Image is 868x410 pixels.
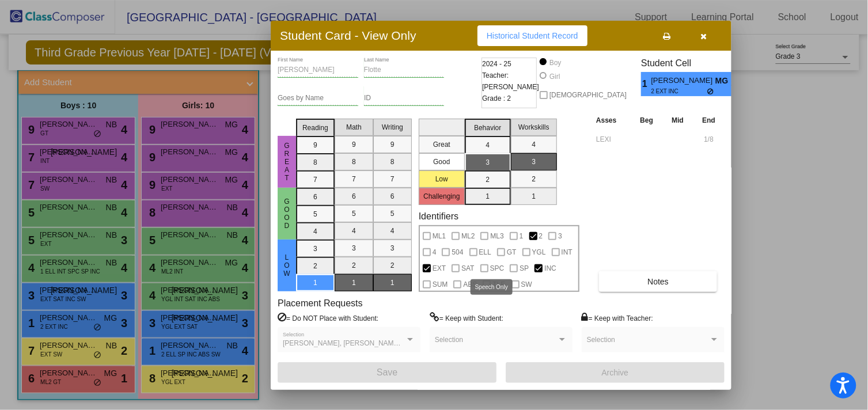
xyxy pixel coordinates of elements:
[651,87,707,96] span: 2 EXT INC
[487,31,578,40] span: Historical Student Record
[549,58,562,68] div: Boy
[433,245,437,259] span: 4
[544,261,556,275] span: INC
[278,298,363,309] label: Placement Requests
[461,229,475,243] span: ML2
[647,277,669,286] span: Notes
[433,278,448,291] span: SUM
[641,77,651,91] span: 1
[731,77,741,91] span: 3
[479,245,491,259] span: ELL
[539,229,543,243] span: 2
[641,58,741,69] h3: Student Cell
[506,362,725,383] button: Archive
[520,229,524,243] span: 1
[558,229,562,243] span: 3
[651,75,715,87] span: [PERSON_NAME]
[693,114,725,127] th: End
[278,312,378,324] label: = Do NOT Place with Student:
[490,261,505,275] span: SPC
[433,261,446,275] span: EXT
[278,362,496,383] button: Save
[562,245,573,259] span: INT
[463,278,477,291] span: ABS
[520,261,529,275] span: SP
[662,114,693,127] th: Mid
[549,88,627,102] span: [DEMOGRAPHIC_DATA]
[631,114,662,127] th: Beg
[461,261,474,275] span: SAT
[715,75,731,87] span: MG
[282,198,292,230] span: Good
[482,70,539,93] span: Teacher: [PERSON_NAME]
[599,271,717,292] button: Notes
[283,339,461,347] span: [PERSON_NAME], [PERSON_NAME], [PERSON_NAME]
[477,25,587,46] button: Historical Student Record
[282,253,292,278] span: Low
[549,71,560,82] div: Girl
[280,28,416,43] h3: Student Card - View Only
[507,245,517,259] span: GT
[593,114,631,127] th: Asses
[452,245,463,259] span: 504
[492,278,505,291] span: TLE
[419,211,458,222] label: Identifiers
[482,58,511,70] span: 2024 - 25
[430,312,503,324] label: = Keep with Student:
[582,312,653,324] label: = Keep with Teacher:
[282,142,292,182] span: Great
[433,229,446,243] span: ML1
[596,131,628,148] input: assessment
[482,93,511,104] span: Grade : 2
[532,245,546,259] span: YGL
[278,94,358,102] input: goes by name
[521,278,532,291] span: SW
[377,367,397,377] span: Save
[490,229,503,243] span: ML3
[602,368,629,377] span: Archive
